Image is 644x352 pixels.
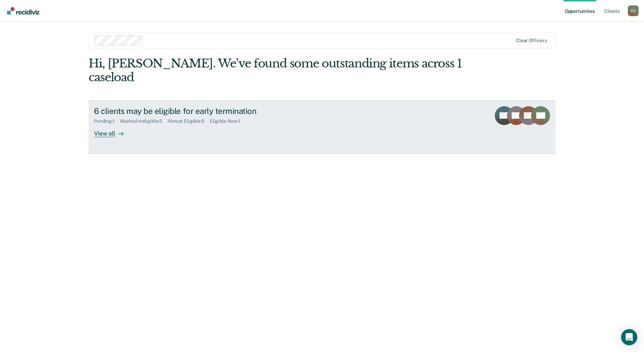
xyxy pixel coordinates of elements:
[628,5,639,16] div: K E
[210,118,246,124] div: Eligible Now : 1
[621,329,637,345] div: Open Intercom Messenger
[94,118,120,124] div: Pending : 1
[94,106,330,116] div: 6 clients may be eligible for early termination
[94,124,132,137] div: View all
[120,118,167,124] div: Marked Ineligible : 3
[89,100,555,154] a: 6 clients may be eligible for early terminationPending:1Marked Ineligible:3Almost Eligible:5Eligi...
[167,118,210,124] div: Almost Eligible : 5
[89,57,462,84] div: Hi, [PERSON_NAME]. We’ve found some outstanding items across 1 caseload
[7,7,39,14] img: Recidiviz
[516,38,547,43] div: Clear officers
[628,5,639,16] button: Profile dropdown button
